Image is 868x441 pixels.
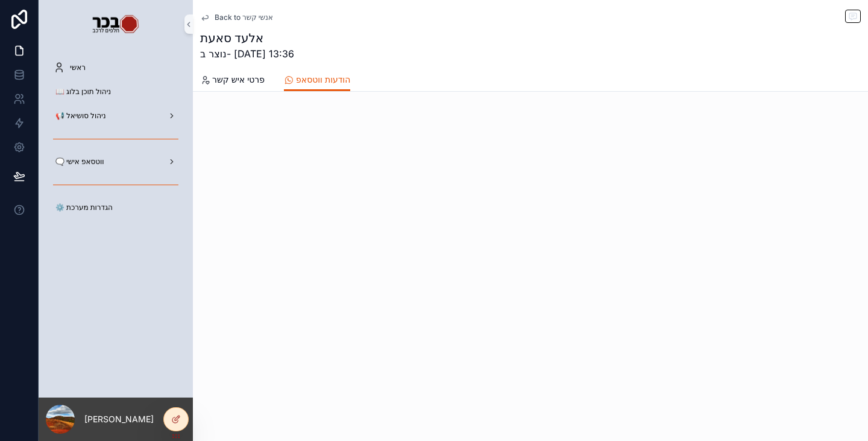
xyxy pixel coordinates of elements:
[55,111,106,121] span: 📢 ניהול סושיאל
[215,13,273,22] span: Back to אנשי קשר
[200,30,294,46] h1: אלעד סאעת
[91,14,140,34] img: App logo
[200,13,273,22] a: Back to אנשי קשר
[84,413,154,425] p: [PERSON_NAME]
[55,87,111,97] span: 📖 ניהול תוכן בלוג
[46,105,186,127] a: 📢 ניהול סושיאל
[46,197,186,218] a: ⚙️ הגדרות מערכת
[46,57,186,78] a: ראשי
[46,81,186,103] a: 📖 ניהול תוכן בלוג
[46,151,186,173] a: 🗨️ ווטסאפ אישי
[296,74,350,86] span: הודעות ווטסאפ
[284,69,350,92] a: הודעות ווטסאפ
[55,157,104,167] span: 🗨️ ווטסאפ אישי
[70,63,86,72] span: ראשי
[212,74,265,86] span: פרטי איש קשר
[39,48,193,234] div: scrollable content
[200,46,294,61] span: נוצר ב- [DATE] 13:36
[200,69,265,93] a: פרטי איש קשר
[55,203,113,212] span: ⚙️ הגדרות מערכת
